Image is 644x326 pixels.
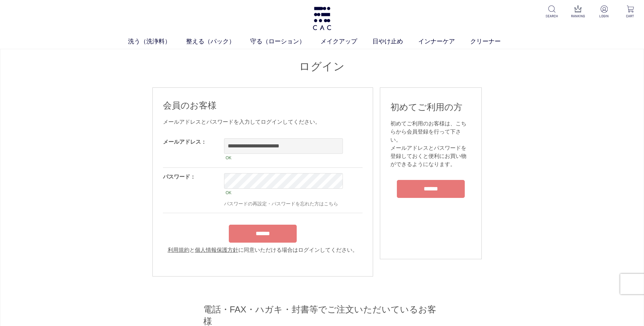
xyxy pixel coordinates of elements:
[186,37,250,46] a: 整える（パック）
[163,118,363,126] div: メールアドレスとパスワードを入力してログインしてください。
[390,120,471,168] div: 初めてご利用のお客様は、こちらから会員登録を行って下さい。 メールアドレスとパスワードを登録しておくと便利にお買い物ができるようになります。
[224,154,343,162] div: OK
[163,246,363,254] div: と に同意いただける場合はログインしてください。
[312,7,332,30] img: logo
[470,37,516,46] a: クリーナー
[320,37,372,46] a: メイクアップ
[570,14,586,19] p: RANKING
[390,102,462,112] span: 初めてご利用の方
[544,14,560,19] p: SEARCH
[163,139,206,145] label: メールアドレス：
[622,5,639,19] a: CART
[224,201,338,206] a: パスワードの再設定・パスワードを忘れた方はこちら
[622,14,639,19] p: CART
[195,247,238,253] a: 個人情報保護方針
[128,37,186,46] a: 洗う（洗浄料）
[544,5,560,19] a: SEARCH
[418,37,470,46] a: インナーケア
[163,100,217,110] span: 会員のお客様
[372,37,418,46] a: 日やけ止め
[250,37,320,46] a: 守る（ローション）
[163,174,196,180] label: パスワード：
[224,189,343,197] div: OK
[596,14,612,19] p: LOGIN
[168,247,189,253] a: 利用規約
[152,59,492,74] h1: ログイン
[570,5,586,19] a: RANKING
[596,5,612,19] a: LOGIN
